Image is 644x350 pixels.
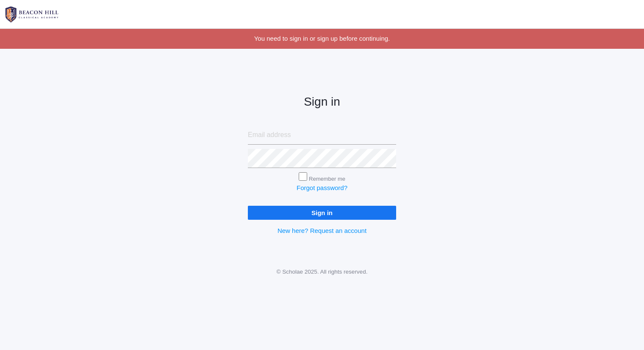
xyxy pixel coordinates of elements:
a: Forgot password? [297,184,347,191]
input: Sign in [248,206,396,220]
input: Email address [248,126,396,145]
h2: Sign in [248,95,396,109]
a: New here? Request an account [278,227,366,234]
label: Remember me [309,176,345,182]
